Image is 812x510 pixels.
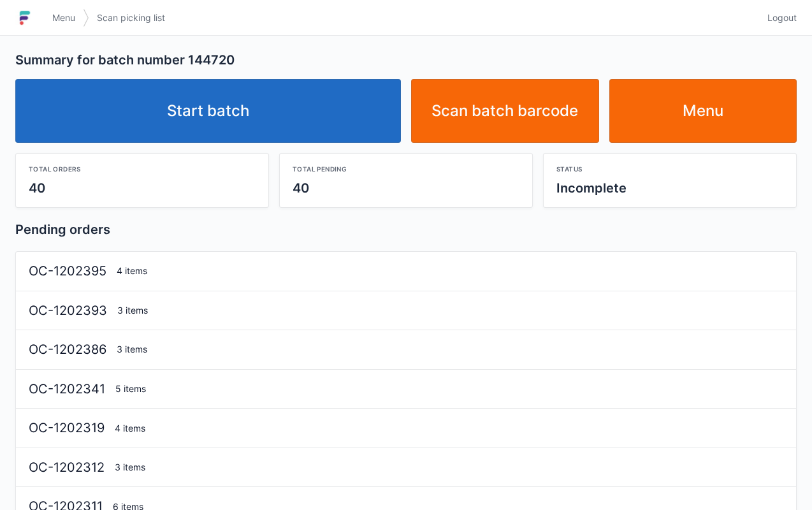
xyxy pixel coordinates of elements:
div: OC-1202386 [24,340,112,359]
div: 40 [293,179,519,197]
div: 3 items [110,461,788,474]
div: Status [556,164,783,174]
div: 40 [29,179,256,197]
div: 5 items [110,382,788,395]
div: 4 items [112,265,788,277]
span: Scan picking list [97,11,165,24]
div: OC-1202393 [24,302,112,320]
a: Logout [760,6,797,29]
div: 4 items [110,422,788,435]
a: Menu [609,79,797,143]
div: Total pending [293,164,519,174]
div: Incomplete [556,179,783,197]
div: 3 items [112,304,788,317]
div: OC-1202312 [24,458,110,477]
div: Total orders [29,164,256,174]
a: Menu [45,6,83,29]
a: Scan batch barcode [411,79,599,143]
img: logo-small.jpg [15,8,34,28]
a: Start batch [15,79,401,143]
h2: Summary for batch number 144720 [15,51,797,69]
div: OC-1202395 [24,262,112,280]
a: Scan picking list [89,6,173,29]
span: Logout [767,11,797,24]
h2: Pending orders [15,221,797,238]
img: svg> [83,3,89,33]
div: OC-1202341 [24,380,110,398]
div: OC-1202319 [24,419,110,437]
div: 3 items [112,343,788,356]
span: Menu [52,11,75,24]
